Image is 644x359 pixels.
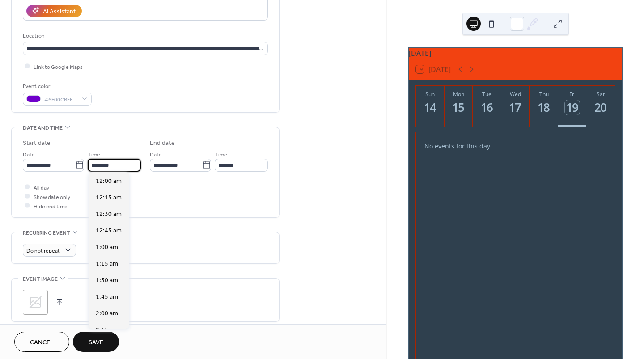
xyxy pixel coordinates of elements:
div: Fri [561,90,584,98]
div: Sun [419,90,442,98]
span: Cancel [30,338,54,347]
span: Time [215,150,227,159]
div: Location [23,31,266,41]
div: 20 [593,100,608,115]
button: AI Assistant [26,5,82,17]
div: No events for this day [417,135,614,156]
span: Show date only [34,192,70,202]
span: 12:00 am [96,177,122,186]
div: 17 [508,100,523,115]
button: Wed17 [501,86,530,127]
span: 2:00 am [96,309,118,318]
div: Start date [23,139,51,148]
span: #6F00CBFF [44,95,77,104]
span: Time [88,150,100,159]
div: Mon [447,90,470,98]
span: Date [23,150,35,159]
div: 16 [480,100,495,115]
div: 18 [537,100,551,115]
button: Save [73,332,119,352]
span: 1:30 am [96,276,118,285]
div: Tue [475,90,499,98]
span: 12:15 am [96,193,122,203]
button: Fri19 [558,86,587,127]
button: Thu18 [530,86,558,127]
button: Sat20 [586,86,615,127]
div: Thu [532,90,555,98]
span: 12:45 am [96,226,122,236]
div: AI Assistant [43,7,76,16]
span: 1:00 am [96,243,118,252]
span: Save [89,338,103,347]
span: Date and time [23,123,63,133]
span: Event image [23,275,58,284]
div: ; [23,290,48,315]
div: 19 [565,100,580,115]
button: Cancel [14,332,69,352]
div: Sat [589,90,612,98]
button: Tue16 [473,86,501,127]
div: 15 [451,100,466,115]
div: 14 [423,100,438,115]
span: 1:45 am [96,292,118,302]
div: Wed [504,90,527,98]
div: [DATE] [409,48,622,59]
span: Date [150,150,162,159]
button: Mon15 [445,86,473,127]
span: 12:30 am [96,210,122,219]
div: Event color [23,82,90,91]
span: Recurring event [23,228,70,238]
span: All day [34,183,49,192]
span: Link to Google Maps [34,62,83,72]
div: End date [150,139,175,148]
span: 1:15 am [96,259,118,269]
span: Hide end time [34,202,68,211]
button: Sun14 [416,86,445,127]
span: Do not repeat [26,245,60,256]
span: 2:15 am [96,325,118,335]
